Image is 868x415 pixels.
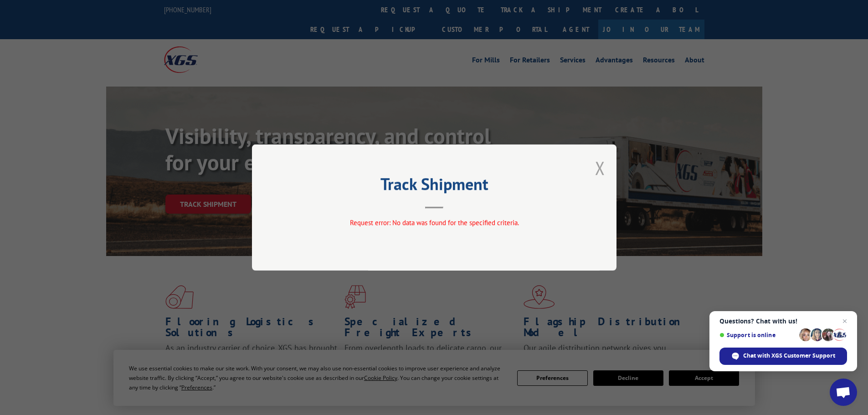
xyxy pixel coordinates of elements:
span: Support is online [719,332,796,338]
span: Chat with XGS Customer Support [743,352,835,360]
button: Close modal [595,156,605,180]
span: Questions? Chat with us! [719,318,847,325]
h2: Track Shipment [298,178,571,195]
span: Close chat [839,316,850,327]
div: Chat with XGS Customer Support [719,348,847,365]
div: Open chat [830,379,857,406]
span: Request error: No data was found for the specified criteria. [349,218,519,227]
